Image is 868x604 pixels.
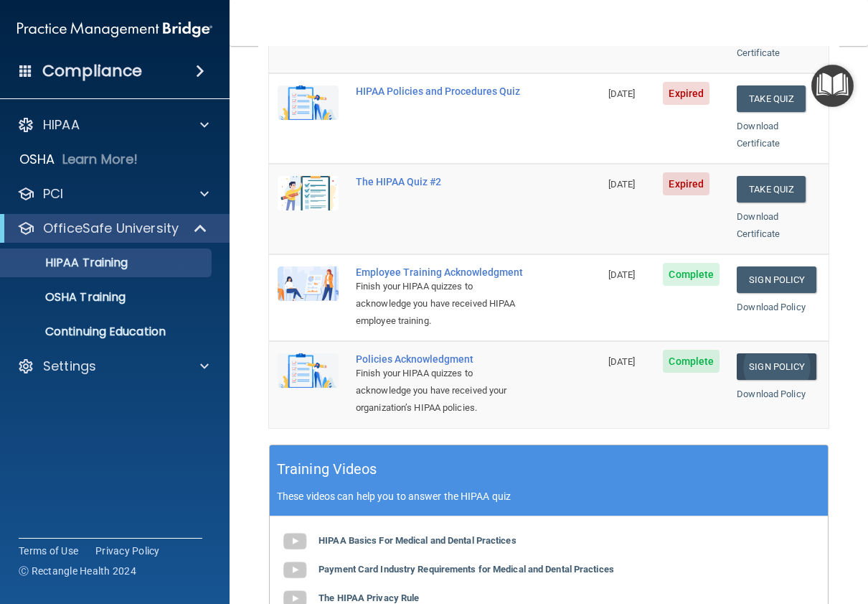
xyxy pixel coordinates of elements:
[19,151,55,168] p: OSHA
[811,65,854,107] button: Open Resource Center
[356,353,528,365] div: Policies Acknowledgment
[17,358,209,375] a: Settings
[9,290,126,305] p: OSHA Training
[608,88,636,99] span: [DATE]
[17,116,209,134] a: HIPAA
[608,269,636,280] span: [DATE]
[319,535,516,546] b: HIPAA Basics For Medical and Dental Practices
[277,491,821,502] p: These videos can help you to answer the HIPAA quiz
[608,356,636,367] span: [DATE]
[737,176,806,203] button: Take Quiz
[663,350,720,373] span: Complete
[737,85,806,112] button: Take Quiz
[737,266,816,293] a: Sign Policy
[9,256,128,270] p: HIPAA Training
[280,527,309,556] img: gray_youtube_icon.38fcd6cc.png
[9,325,205,339] p: Continuing Education
[319,593,419,603] b: The HIPAA Privacy Rule
[356,176,528,187] div: The HIPAA Quiz #2
[280,556,309,585] img: gray_youtube_icon.38fcd6cc.png
[737,30,780,58] a: Download Certificate
[17,185,209,203] a: PCI
[737,353,816,380] a: Sign Policy
[663,172,709,195] span: Expired
[19,544,78,558] a: Terms of Use
[319,564,614,575] b: Payment Card Industry Requirements for Medical and Dental Practices
[620,502,851,559] iframe: Drift Widget Chat Controller
[95,544,160,558] a: Privacy Policy
[737,389,806,399] a: Download Policy
[356,85,528,97] div: HIPAA Policies and Procedures Quiz
[663,263,720,286] span: Complete
[356,266,528,278] div: Employee Training Acknowledgment
[42,61,142,81] h4: Compliance
[43,358,96,375] p: Settings
[17,220,208,237] a: OfficeSafe University
[43,116,80,134] p: HIPAA
[277,457,377,482] h5: Training Videos
[43,185,63,203] p: PCI
[62,151,138,168] p: Learn More!
[608,179,636,190] span: [DATE]
[356,365,528,417] div: Finish your HIPAA quizzes to acknowledge you have received your organization’s HIPAA policies.
[663,82,709,105] span: Expired
[43,220,179,237] p: OfficeSafe University
[737,211,780,239] a: Download Certificate
[17,15,212,44] img: PMB logo
[356,278,528,330] div: Finish your HIPAA quizzes to acknowledge you have received HIPAA employee training.
[737,121,780,149] a: Download Certificate
[19,564,136,578] span: Ⓒ Rectangle Health 2024
[737,302,806,312] a: Download Policy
